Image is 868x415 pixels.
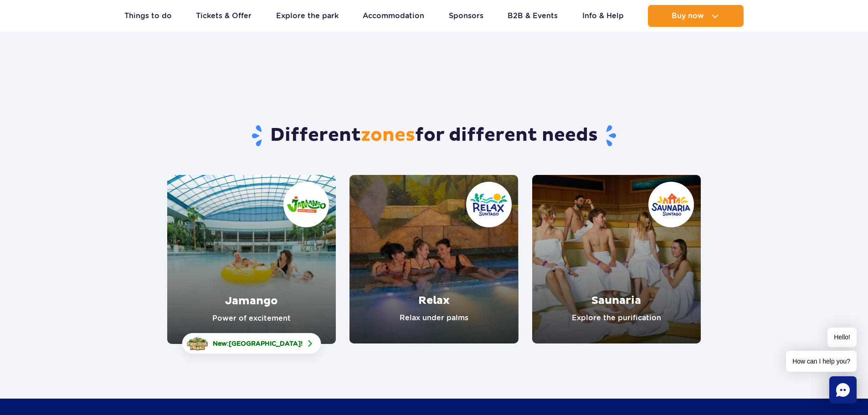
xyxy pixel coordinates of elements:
[508,5,558,27] a: B2B & Events
[582,5,624,27] a: Info & Help
[786,351,857,372] span: How can I help you?
[167,175,336,344] a: Jamango
[672,12,704,20] span: Buy now
[361,124,415,147] span: zones
[363,5,424,27] a: Accommodation
[276,5,339,27] a: Explore the park
[182,333,321,354] a: New:[GEOGRAPHIC_DATA]!
[827,328,857,347] span: Hello!
[648,5,744,27] button: Buy now
[167,124,701,148] h1: Different for different needs
[124,5,172,27] a: Things to do
[213,339,303,348] span: New: !
[196,5,252,27] a: Tickets & Offer
[532,175,701,343] a: Saunaria
[829,376,857,404] div: Chat
[349,175,518,343] a: Relax
[449,5,483,27] a: Sponsors
[229,340,301,347] span: [GEOGRAPHIC_DATA]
